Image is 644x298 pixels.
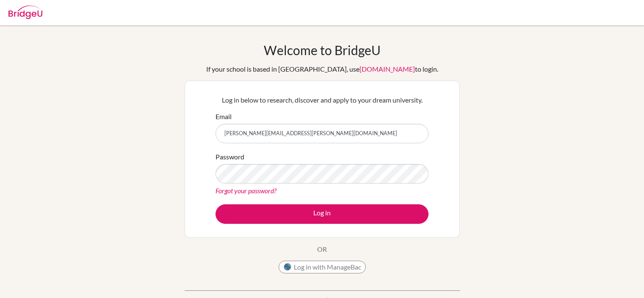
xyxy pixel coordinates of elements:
[216,187,276,195] a: Forgot your password?
[206,64,438,74] div: If your school is based in [GEOGRAPHIC_DATA], use to login.
[317,244,327,254] p: OR
[359,65,415,73] a: [DOMAIN_NAME]
[264,42,381,58] h1: Welcome to BridgeU
[216,111,232,122] label: Email
[216,204,428,224] button: Log in
[279,261,366,273] button: Log in with ManageBac
[216,152,244,162] label: Password
[8,6,42,19] img: Bridge-U
[216,95,428,105] p: Log in below to research, discover and apply to your dream university.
